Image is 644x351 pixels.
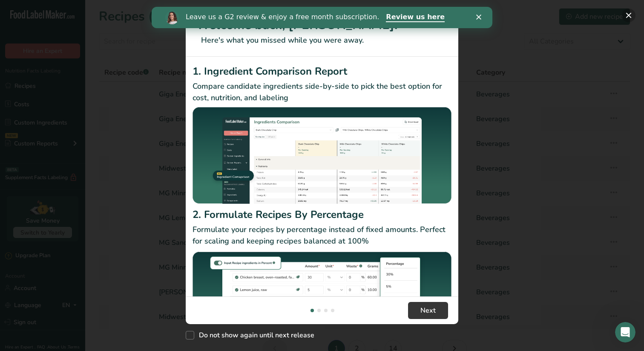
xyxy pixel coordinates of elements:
img: Ingredient Comparison Report [193,107,451,204]
span: Do not show again until next release [194,331,314,339]
h2: 2. Formulate Recipes By Percentage [193,207,451,222]
iframe: Intercom live chat [615,322,635,342]
div: Close [325,8,333,13]
p: Compare candidate ingredients side-by-side to pick the best option for cost, nutrition, and labeling [193,81,451,104]
p: Formulate your recipes by percentage instead of fixed amounts. Perfect for scaling and keeping re... [193,224,451,247]
span: Next [420,305,436,316]
h2: 1. Ingredient Comparison Report [193,64,451,79]
button: Next [408,302,448,319]
iframe: Intercom live chat banner [152,7,492,28]
p: Here's what you missed while you were away. [196,35,448,46]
